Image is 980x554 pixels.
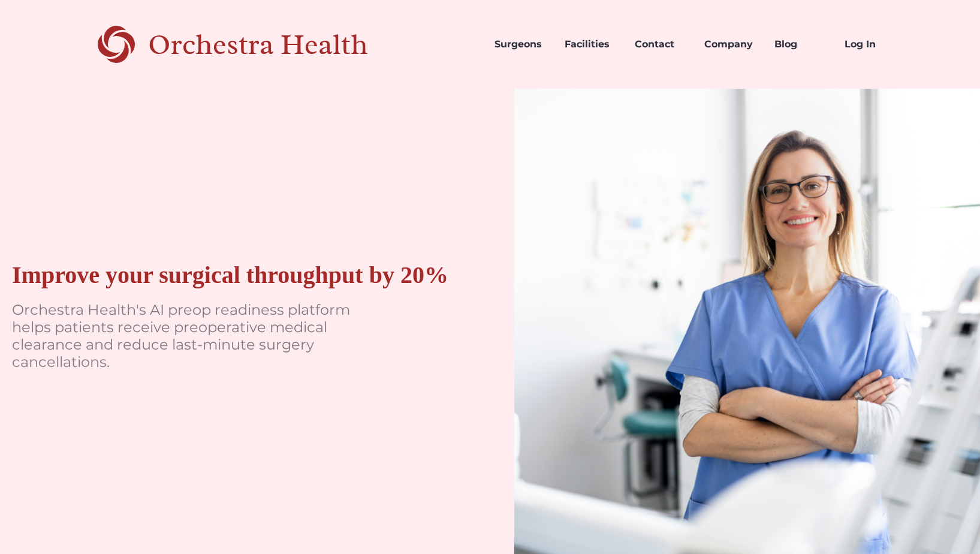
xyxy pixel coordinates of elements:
[765,24,835,65] a: Blog
[12,302,372,371] p: Orchestra Health's AI preop readiness platform helps patients receive preoperative medical cleara...
[555,24,625,65] a: Facilities
[695,24,765,65] a: Company
[12,261,448,290] div: Improve your surgical throughput by 20%
[485,24,555,65] a: Surgeons
[76,24,410,65] a: home
[835,24,905,65] a: Log In
[148,32,410,57] div: Orchestra Health
[625,24,695,65] a: Contact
